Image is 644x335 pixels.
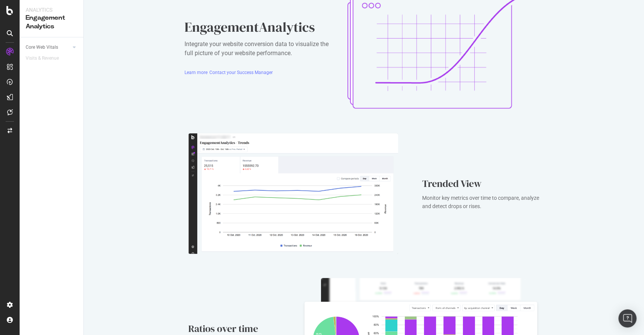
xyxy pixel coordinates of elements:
[26,14,77,31] div: Engagement Analytics
[209,67,273,79] button: Contact your Success Manager
[26,43,58,51] div: Core Web Vitals
[26,43,71,51] a: Core Web Vitals
[184,18,335,37] div: EngagementAnalytics
[26,54,59,62] div: Visits & Revenue
[184,67,207,79] button: Learn more
[188,133,398,254] img: FbplYFhm.png
[26,6,77,14] div: Analytics
[422,176,540,191] div: Trended View
[26,54,66,62] a: Visits & Revenue
[209,69,273,76] div: Contact your Success Manager
[184,69,207,76] div: Learn more
[422,194,540,210] div: Monitor key metrics over time to compare, analyze and detect drops or rises.
[184,40,335,58] div: Integrate your website conversion data to visualize the full picture of your website performance.
[618,309,636,327] div: Open Intercom Messenger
